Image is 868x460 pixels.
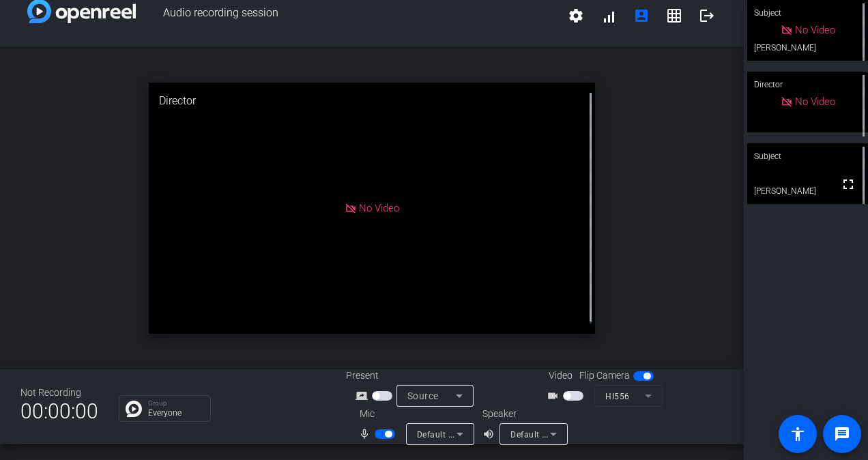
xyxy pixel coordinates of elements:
[666,8,682,24] mat-icon: grid_on
[547,388,563,404] mat-icon: videocam_outline
[20,386,98,400] div: Not Recording
[747,72,868,98] div: Director
[747,143,868,169] div: Subject
[358,426,375,442] mat-icon: mic_none
[346,369,482,383] div: Present
[356,388,372,404] mat-icon: screen_share_outline
[482,426,499,442] mat-icon: volume_up
[549,369,573,383] span: Video
[407,390,439,401] span: Source
[148,409,203,417] p: Everyone
[790,426,806,442] mat-icon: accessibility
[510,429,667,440] span: Default - Speakers (2- Realtek(R) Audio)
[840,176,856,192] mat-icon: fullscreen
[20,394,98,428] span: 00:00:00
[834,426,850,442] mat-icon: message
[417,429,609,440] span: Default - Microphone Array (2- Realtek(R) Audio)
[568,8,584,24] mat-icon: settings
[699,8,715,24] mat-icon: logout
[346,407,482,421] div: Mic
[126,401,142,417] img: Chat Icon
[795,96,835,108] span: No Video
[149,83,595,119] div: Director
[579,369,630,383] span: Flip Camera
[795,24,835,36] span: No Video
[359,202,399,214] span: No Video
[482,407,564,421] div: Speaker
[148,400,203,407] p: Group
[633,8,650,24] mat-icon: account_box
